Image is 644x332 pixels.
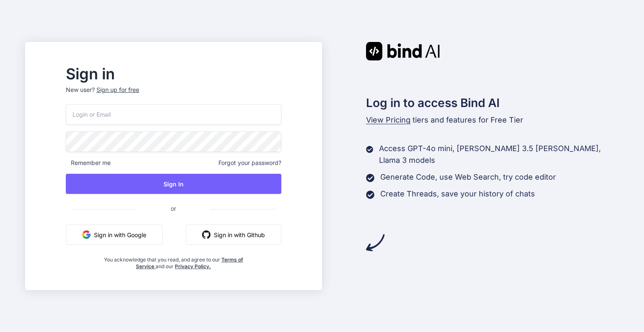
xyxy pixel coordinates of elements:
img: github [202,230,210,239]
img: Bind AI logo [366,42,440,60]
button: Sign In [66,174,281,194]
span: View Pricing [366,115,410,124]
a: Privacy Policy. [175,263,211,269]
button: Sign in with Google [66,225,163,245]
a: Terms of Service [136,256,243,269]
img: google [82,230,91,239]
p: Create Threads, save your history of chats [380,188,535,200]
h2: Sign in [66,67,281,81]
p: Generate Code, use Web Search, try code editor [380,171,556,183]
div: You acknowledge that you read, and agree to our and our [101,251,245,270]
span: or [137,198,210,219]
div: Sign up for free [96,86,139,94]
img: arrow [366,233,384,252]
p: New user? [66,86,281,104]
p: tiers and features for Free Tier [366,114,619,126]
button: Sign in with Github [186,225,281,245]
input: Login or Email [66,104,281,125]
span: Forgot your password? [218,159,281,167]
span: Remember me [66,159,111,167]
p: Access GPT-4o mini, [PERSON_NAME] 3.5 [PERSON_NAME], Llama 3 models [379,143,619,166]
h2: Log in to access Bind AI [366,94,619,112]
